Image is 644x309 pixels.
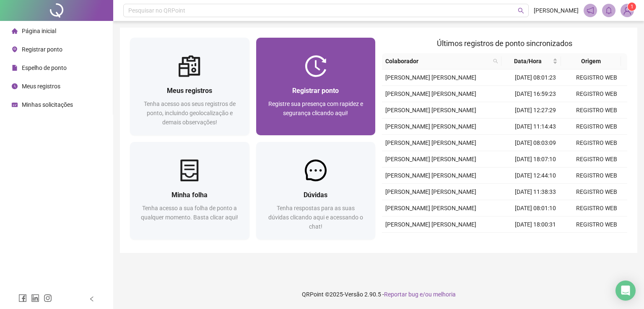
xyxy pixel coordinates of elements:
[22,46,62,53] span: Registrar ponto
[385,90,476,97] span: [PERSON_NAME] [PERSON_NAME]
[631,4,634,10] span: 1
[534,6,579,15] span: [PERSON_NAME]
[385,74,476,81] span: [PERSON_NAME] [PERSON_NAME]
[566,70,627,86] td: REGISTRO WEB
[385,123,476,130] span: [PERSON_NAME] [PERSON_NAME]
[256,38,376,135] a: Registrar pontoRegistre sua presença com rapidez e segurança clicando aqui!
[566,135,627,151] td: REGISTRO WEB
[22,83,60,90] span: Meus registros
[566,216,627,233] td: REGISTRO WEB
[566,233,627,249] td: REGISTRO WEB
[505,200,566,216] td: [DATE] 08:01:10
[18,294,27,302] span: facebook
[505,184,566,200] td: [DATE] 11:38:33
[621,4,634,17] img: 93325
[130,142,249,239] a: Minha folhaTenha acesso a sua folha de ponto a qualquer momento. Basta clicar aqui!
[31,294,39,302] span: linkedin
[345,291,363,298] span: Versão
[505,86,566,102] td: [DATE] 16:59:23
[385,139,476,146] span: [PERSON_NAME] [PERSON_NAME]
[22,28,56,34] span: Página inicial
[22,101,73,108] span: Minhas solicitações
[501,53,561,70] th: Data/Hora
[505,57,551,66] span: Data/Hora
[292,87,339,95] span: Registrar ponto
[22,64,67,71] span: Espelho de ponto
[12,28,18,34] span: home
[268,100,363,116] span: Registre sua presença com rapidez e segurança clicando aqui!
[566,200,627,216] td: REGISTRO WEB
[491,55,500,67] span: search
[304,191,327,199] span: Dúvidas
[587,7,594,14] span: notification
[89,296,95,302] span: left
[505,118,566,135] td: [DATE] 11:14:43
[505,151,566,167] td: [DATE] 18:07:10
[385,57,490,66] span: Colaborador
[12,65,18,71] span: file
[605,7,613,14] span: bell
[505,70,566,86] td: [DATE] 08:01:23
[437,39,572,48] span: Últimos registros de ponto sincronizados
[385,188,476,195] span: [PERSON_NAME] [PERSON_NAME]
[44,294,52,302] span: instagram
[171,191,208,199] span: Minha folha
[505,135,566,151] td: [DATE] 08:03:09
[384,291,456,298] span: Reportar bug e/ou melhoria
[385,172,476,179] span: [PERSON_NAME] [PERSON_NAME]
[518,8,524,14] span: search
[256,142,376,239] a: DúvidasTenha respostas para as suas dúvidas clicando aqui e acessando o chat!
[505,233,566,249] td: [DATE] 12:47:35
[566,184,627,200] td: REGISTRO WEB
[385,221,476,228] span: [PERSON_NAME] [PERSON_NAME]
[113,280,644,309] footer: QRPoint © 2025 - 2.90.5 -
[505,102,566,118] td: [DATE] 12:27:29
[566,167,627,184] td: REGISTRO WEB
[12,46,18,52] span: environment
[385,156,476,162] span: [PERSON_NAME] [PERSON_NAME]
[12,83,18,89] span: clock-circle
[505,216,566,233] td: [DATE] 18:00:31
[12,102,18,108] span: schedule
[144,100,236,126] span: Tenha acesso aos seus registros de ponto, incluindo geolocalização e demais observações!
[566,102,627,118] td: REGISTRO WEB
[566,86,627,102] td: REGISTRO WEB
[615,281,636,301] div: Open Intercom Messenger
[505,167,566,184] td: [DATE] 12:44:10
[385,205,476,211] span: [PERSON_NAME] [PERSON_NAME]
[493,59,498,64] span: search
[268,205,363,230] span: Tenha respostas para as suas dúvidas clicando aqui e acessando o chat!
[141,205,238,221] span: Tenha acesso a sua folha de ponto a qualquer momento. Basta clicar aqui!
[385,107,476,113] span: [PERSON_NAME] [PERSON_NAME]
[130,38,249,135] a: Meus registrosTenha acesso aos seus registros de ponto, incluindo geolocalização e demais observa...
[566,151,627,167] td: REGISTRO WEB
[566,118,627,135] td: REGISTRO WEB
[628,3,636,11] sup: Atualize o seu contato no menu Meus Dados
[167,87,212,95] span: Meus registros
[561,53,621,70] th: Origem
